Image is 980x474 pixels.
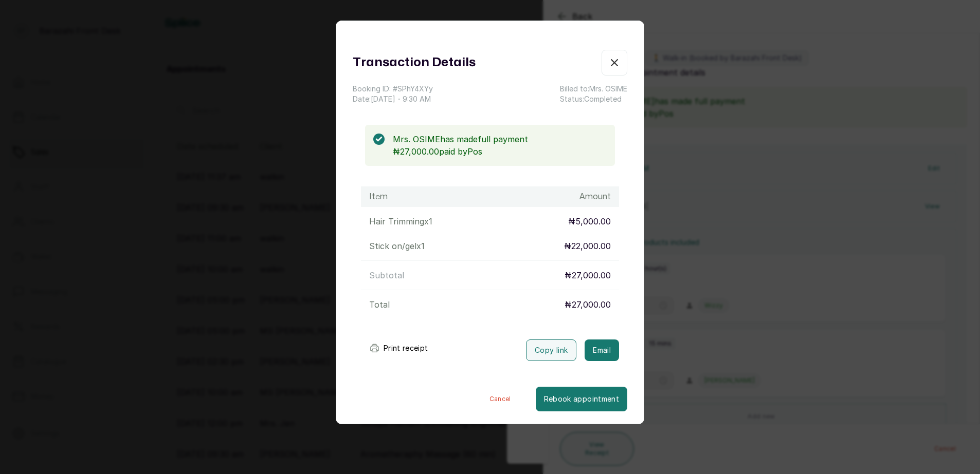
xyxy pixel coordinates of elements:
[560,94,627,104] p: Status: Completed
[564,240,611,252] p: ₦22,000.00
[369,215,432,227] p: Hair Trimming x 1
[565,269,611,281] p: ₦27,000.00
[560,84,627,94] p: Billed to: Mrs. OSIME
[585,339,619,361] button: Email
[353,53,476,72] h1: Transaction Details
[369,191,388,203] h1: Item
[353,94,433,104] p: Date: [DATE] ・ 9:30 AM
[526,339,576,361] button: Copy link
[393,133,607,145] p: Mrs. OSIME has made full payment
[536,387,627,411] button: Rebook appointment
[393,145,607,158] p: ₦27,000.00 paid by Pos
[361,338,437,358] button: Print receipt
[353,84,433,94] p: Booking ID: # SPhY4XYy
[465,387,536,411] button: Cancel
[369,298,390,311] p: Total
[369,269,404,281] p: Subtotal
[369,240,425,252] p: Stick on/gel x 1
[565,298,611,311] p: ₦27,000.00
[579,191,611,203] h1: Amount
[568,215,611,227] p: ₦5,000.00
